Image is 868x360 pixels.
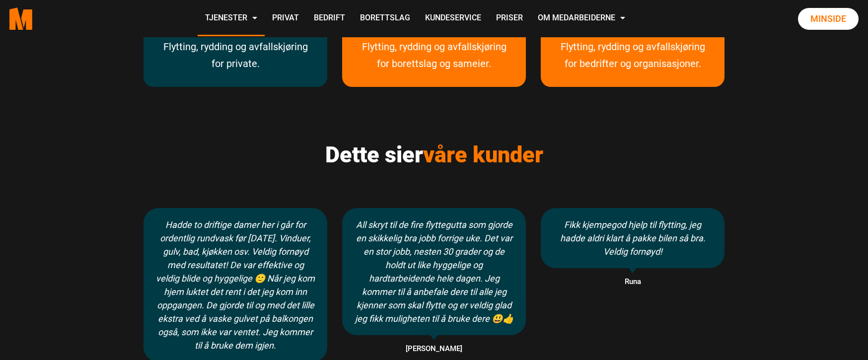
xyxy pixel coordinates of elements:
a: Bedrift [306,1,353,36]
a: Flytting, rydding og avfallskjøring for private. [144,38,327,87]
a: Priser [489,1,530,36]
a: Borettslag [353,1,418,36]
a: Om Medarbeiderne [530,1,633,36]
a: Minside [798,8,859,30]
span: [PERSON_NAME] [342,343,526,356]
a: Tjenester vi tilbyr bedrifter og organisasjoner [541,38,724,87]
a: Tjenester for borettslag og sameier [342,38,526,87]
h2: Dette sier [144,142,724,168]
a: Privat [265,1,306,36]
div: All skryt til de fire flyttegutta som gjorde en skikkelig bra jobb forrige uke. Det var en stor j... [342,208,526,335]
a: Kundeservice [418,1,489,36]
div: Fikk kjempegod hjelp til flytting, jeg hadde aldri klart å pakke bilen så bra. Veldig fornøyd! [541,208,724,268]
span: Runa [541,276,724,288]
a: Tjenester [198,1,265,36]
span: våre kunder [423,142,543,168]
